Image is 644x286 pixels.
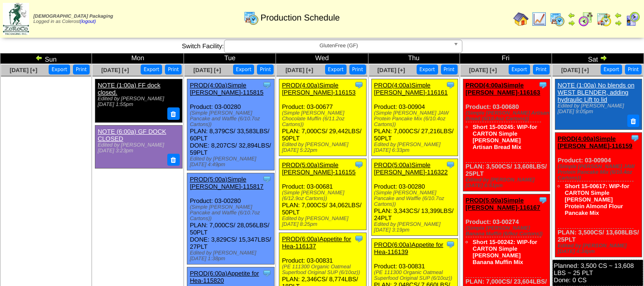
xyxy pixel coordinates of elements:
[228,40,450,52] span: GlutenFree (GF)
[625,64,642,74] button: Print
[441,64,458,74] button: Print
[92,53,184,64] td: Mon
[282,161,356,176] a: PROD(5:00a)Simple [PERSON_NAME]-116155
[446,240,455,249] img: Tooltip
[532,11,547,27] img: line_graph.gif
[257,64,274,74] button: Print
[98,128,166,142] a: NOTE (6:00a) GF DOCK CLOSED
[354,160,364,169] img: Tooltip
[33,14,113,19] span: [DEMOGRAPHIC_DATA] Packaging
[261,13,340,23] span: Production Schedule
[473,124,537,150] a: Short 15-00245: WIP-for CARTON Simple [PERSON_NAME] Artisan Bread Mix
[101,67,129,74] a: [DATE] [+]
[33,14,113,24] span: Logged in as Colerost
[558,164,642,181] div: (Simple [PERSON_NAME] JAW Protein Pancake Mix (6/10.4oz Cartons))
[190,110,274,127] div: (Simple [PERSON_NAME] Pancake and Waffle (6/10.7oz Cartons))
[35,54,43,62] img: arrowleft.gif
[73,64,90,74] button: Print
[165,64,182,74] button: Print
[558,103,639,115] div: Edited by [PERSON_NAME] [DATE] 9:05pm
[374,142,458,153] div: Edited by [PERSON_NAME] [DATE] 6:33pm
[374,82,448,96] a: PROD(4:00a)Simple [PERSON_NAME]-116161
[630,133,640,143] img: Tooltip
[466,177,550,189] div: Edited by [PERSON_NAME] [DATE] 6:51pm
[354,80,364,90] img: Tooltip
[3,3,29,35] img: zoroco-logo-small.webp
[533,64,550,74] button: Print
[282,190,366,201] div: (Simple [PERSON_NAME] (6/12.9oz Cartons))
[262,174,272,184] img: Tooltip
[469,67,497,74] a: [DATE] [+]
[466,82,541,96] a: PROD(4:00a)Simple [PERSON_NAME]-116163
[286,67,313,74] span: [DATE] [+]
[446,160,455,169] img: Tooltip
[279,159,367,230] div: Product: 03-00681 PLAN: 7,000CS / 34,062LBS / 50PLT
[190,204,274,222] div: (Simple [PERSON_NAME] Pancake and Waffle (6/10.7oz Cartons))
[141,64,162,74] button: Export
[625,11,640,27] img: calendarcustomer.gif
[460,53,552,64] td: Fri
[463,79,550,191] div: Product: 03-00680 PLAN: 3,500CS / 13,608LBS / 25PLT
[282,142,366,153] div: Edited by [PERSON_NAME] [DATE] 5:22pm
[98,82,160,96] a: NOTE (1:00a) FF dock closed.
[558,243,642,254] div: Edited by [PERSON_NAME] [DATE] 4:34pm
[601,64,622,74] button: Export
[98,96,179,107] div: Edited by [PERSON_NAME] [DATE] 1:55pm
[233,64,255,74] button: Export
[627,115,640,127] button: Delete Note
[190,176,264,190] a: PROD(5:00a)Simple [PERSON_NAME]-115817
[578,11,593,27] img: calendarblend.gif
[282,216,366,227] div: Edited by [PERSON_NAME] [DATE] 8:25pm
[513,11,529,27] img: home.gif
[466,225,550,237] div: (Simple [PERSON_NAME] Banana Muffin (6/9oz Cartons))
[184,53,276,64] td: Tue
[282,82,356,96] a: PROD(4:00a)Simple [PERSON_NAME]-116153
[194,67,221,74] a: [DATE] [+]
[466,110,550,122] div: (Simple [PERSON_NAME] Artisan Bread (6/10.4oz Cartons))
[378,67,405,74] a: [DATE] [+]
[10,67,37,74] a: [DATE] [+]
[466,197,541,211] a: PROD(5:00a)Simple [PERSON_NAME]-116167
[282,264,366,275] div: (PE 111300 Organic Oatmeal Superfood Original SUP (6/10oz))
[190,156,274,168] div: Edited by [PERSON_NAME] [DATE] 4:49pm
[561,67,589,74] span: [DATE] [+]
[538,195,548,205] img: Tooltip
[262,80,272,90] img: Tooltip
[374,222,458,233] div: Edited by [PERSON_NAME] [DATE] 3:19pm
[555,132,642,257] div: Product: 03-00904 PLAN: 3,500CS / 13,608LBS / 25PLT
[374,270,458,281] div: (PE 111300 Organic Oatmeal Superfood Original SUP (6/10oz))
[568,11,575,19] img: arrowleft.gif
[187,173,275,265] div: Product: 03-00280 PLAN: 7,000CS / 28,056LBS / 50PLT DONE: 3,829CS / 15,347LBS / 27PLT
[190,270,259,284] a: PROD(6:00a)Appetite for Hea-115820
[568,19,575,27] img: arrowright.gif
[282,110,366,127] div: (Simple [PERSON_NAME] Chocolate Muffin (6/11.2oz Cartons))
[190,82,264,96] a: PROD(4:00a)Simple [PERSON_NAME]-115815
[565,183,629,216] a: Short 15-00617: WIP-for CARTON Simple [PERSON_NAME] Protein Almond Flour Pancake Mix
[279,79,367,156] div: Product: 03-00677 PLAN: 7,000CS / 29,442LBS / 50PLT
[349,64,366,74] button: Print
[187,79,275,170] div: Product: 03-00280 PLAN: 8,379CS / 33,583LBS / 60PLT DONE: 8,207CS / 32,894LBS / 59PLT
[371,159,458,236] div: Product: 03-00280 PLAN: 3,343CS / 13,399LBS / 24PLT
[190,250,274,262] div: Edited by [PERSON_NAME] [DATE] 1:38pm
[276,53,368,64] td: Wed
[509,64,530,74] button: Export
[98,142,179,154] div: Edited by [PERSON_NAME] [DATE] 3:23pm
[262,268,272,278] img: Tooltip
[558,82,634,103] a: NOTE (1:00a) No blends on WEST BLENDER, adding hydraulic Lift to lid
[374,161,448,176] a: PROD(5:00a)Simple [PERSON_NAME]-116322
[371,79,458,156] div: Product: 03-00904 PLAN: 7,000CS / 27,216LBS / 50PLT
[552,260,643,286] div: Planned: 3,500 CS ~ 13,608 LBS ~ 25 PLT Done: 0 CS
[0,53,92,64] td: Sun
[282,235,351,250] a: PROD(6:00a)Appetite for Hea-116137
[552,53,644,64] td: Sat
[49,64,70,74] button: Export
[614,19,622,27] img: arrowright.gif
[368,53,460,64] td: Thu
[538,80,548,90] img: Tooltip
[614,11,622,19] img: arrowleft.gif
